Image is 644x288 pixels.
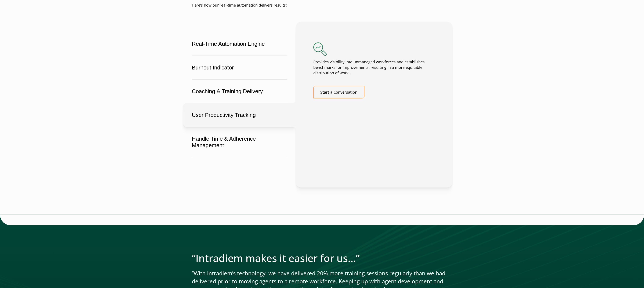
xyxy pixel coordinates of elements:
[313,42,327,56] img: User Productivity Tracking
[183,32,296,56] button: Real-Time Automation Engine
[313,86,364,98] a: Start a Conversation
[183,79,296,103] button: Coaching & Training Delivery
[183,127,296,157] button: Handle Time & Adherence Management
[313,59,435,76] p: Provides visibility into unmanaged workforces and establishes benchmarks for improvements, result...
[192,3,452,8] p: Here’s how our real-time automation delivers results:
[183,55,296,79] button: Burnout Indicator
[192,252,452,264] h2: “Intradiem makes it easier for us…”
[183,103,296,127] button: User Productivity Tracking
